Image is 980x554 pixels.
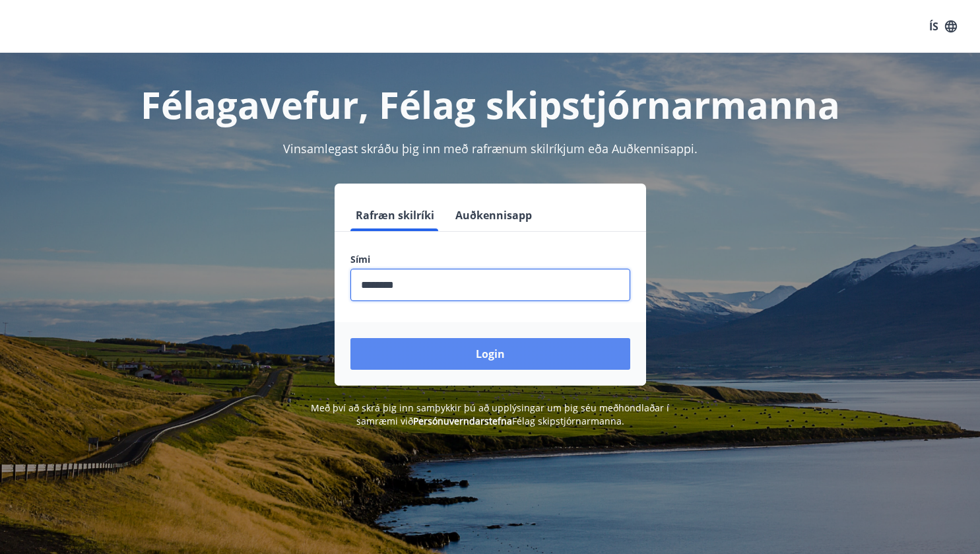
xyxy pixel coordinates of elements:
[350,199,440,231] button: Rafræn skilríki
[350,253,630,266] label: Sími
[413,415,512,427] a: Persónuverndarstefna
[31,79,950,129] h1: Félagavefur, Félag skipstjórnarmanna
[311,401,669,427] span: Með því að skrá þig inn samþykkir þú að upplýsingar um þig séu meðhöndlaðar í samræmi við Félag s...
[922,15,964,38] button: ÍS
[283,141,698,156] span: Vinsamlegast skráðu þig inn með rafrænum skilríkjum eða Auðkennisappi.
[450,199,537,231] button: Auðkennisapp
[350,338,630,370] button: Login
